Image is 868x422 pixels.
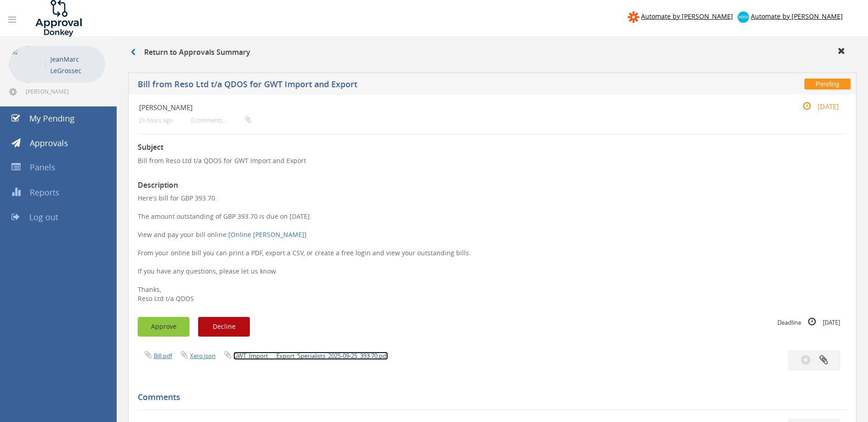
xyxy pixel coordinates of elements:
[50,53,101,76] p: JeanMarc LeGrossec
[138,143,847,152] h3: Subject
[641,12,733,21] span: Automate by [PERSON_NAME]
[30,187,59,198] span: Reports
[130,48,250,57] h3: Return to Approvals Summary
[751,12,843,21] span: Automate by [PERSON_NAME]
[139,117,173,124] small: 21 hours ago
[138,80,636,91] h5: Bill from Reso Ltd t/a QDOS for GWT Import and Export
[190,352,216,360] a: Xero.json
[233,352,388,360] a: GWT_Import___Export_Specialists_2025-09-25_393.70.pdf
[139,104,728,111] h4: [PERSON_NAME]
[191,117,251,124] small: 0 comments...
[777,317,840,327] small: Deadline [DATE]
[154,352,172,360] a: Bill.pdf
[228,230,307,239] a: [Online [PERSON_NAME]]
[30,162,55,173] span: Panels
[138,317,189,337] button: Approve
[138,181,847,190] h3: Description
[198,317,250,337] button: Decline
[738,11,749,23] img: xero-logo.png
[628,11,639,23] img: zapier-logomark.png
[26,88,103,95] span: [PERSON_NAME][EMAIL_ADDRESS][DOMAIN_NAME]
[138,393,840,402] h5: Comments
[804,79,851,90] span: Pending
[29,211,58,222] span: Log out
[138,194,847,303] p: Here's bill for GBP 393.70. The amount outstanding of GBP 393.70 is due on [DATE]. View and pay y...
[29,113,75,124] span: My Pending
[30,137,68,148] span: Approvals
[138,156,847,165] p: Bill from Reso Ltd t/a QDOS for GWT Import and Export
[793,101,839,111] small: [DATE]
